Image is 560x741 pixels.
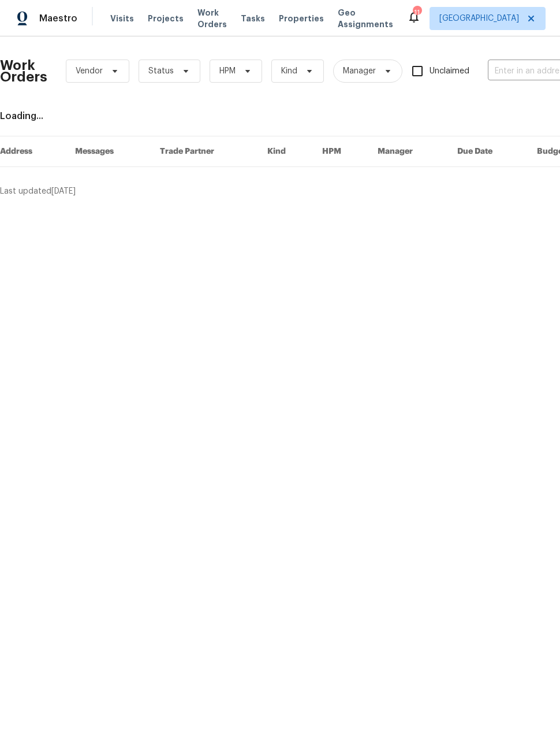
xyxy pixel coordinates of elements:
[66,136,151,167] th: Messages
[338,7,393,30] span: Geo Assignments
[148,65,174,77] span: Status
[448,136,528,167] th: Due Date
[76,65,103,77] span: Vendor
[148,13,184,24] span: Projects
[258,136,313,167] th: Kind
[110,13,134,24] span: Visits
[279,13,324,24] span: Properties
[151,136,259,167] th: Trade Partner
[39,13,77,24] span: Maestro
[313,136,368,167] th: HPM
[343,65,376,77] span: Manager
[241,14,265,23] span: Tasks
[413,7,421,18] div: 11
[197,7,227,30] span: Work Orders
[219,65,236,77] span: HPM
[51,187,76,195] span: [DATE]
[430,65,469,77] span: Unclaimed
[439,13,519,24] span: [GEOGRAPHIC_DATA]
[281,65,297,77] span: Kind
[368,136,448,167] th: Manager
